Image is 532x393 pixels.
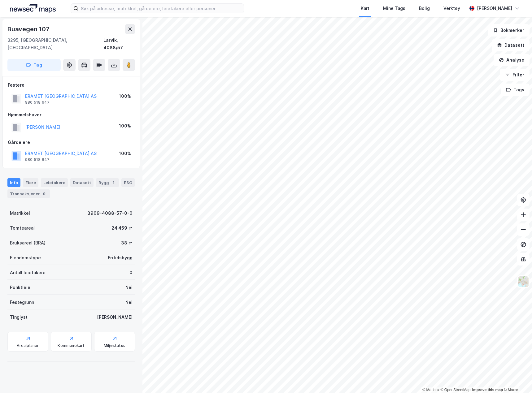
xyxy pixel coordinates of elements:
[10,299,34,306] div: Festegrunn
[119,93,131,100] div: 100%
[7,59,61,71] button: Tag
[111,224,133,232] div: 24 459 ㎡
[441,388,471,392] a: OpenStreetMap
[125,299,133,306] div: Nei
[7,37,103,51] div: 3295, [GEOGRAPHIC_DATA], [GEOGRAPHIC_DATA]
[10,4,56,13] img: logo.a4113a55bc3d86da70a041830d287a7e.svg
[488,24,530,37] button: Bokmerker
[422,388,439,392] a: Mapbox
[501,84,530,96] button: Tags
[23,178,38,187] div: Eiere
[7,189,50,198] div: Transaksjoner
[501,363,532,393] iframe: Chat Widget
[10,224,35,232] div: Tomteareal
[78,4,244,13] input: Søk på adresse, matrikkel, gårdeiere, leietakere eller personer
[501,363,532,393] div: Kontrollprogram for chat
[70,178,94,187] div: Datasett
[7,24,51,34] div: Buavegen 107
[8,139,135,146] div: Gårdeiere
[87,209,133,217] div: 3909-4088-57-0-0
[361,5,369,12] div: Kart
[41,178,68,187] div: Leietakere
[10,209,30,217] div: Matrikkel
[58,343,85,348] div: Kommunekart
[110,179,116,186] div: 1
[121,178,135,187] div: ESG
[494,54,530,66] button: Analyse
[17,343,39,348] div: Arealplaner
[492,39,530,51] button: Datasett
[8,111,135,119] div: Hjemmelshaver
[10,269,46,276] div: Antall leietakere
[517,276,529,287] img: Z
[119,122,131,130] div: 100%
[8,81,135,89] div: Festere
[477,5,512,12] div: [PERSON_NAME]
[97,313,133,321] div: [PERSON_NAME]
[10,254,41,261] div: Eiendomstype
[383,5,405,12] div: Mine Tags
[419,5,430,12] div: Bolig
[443,5,460,12] div: Verktøy
[121,239,133,247] div: 38 ㎡
[10,313,28,321] div: Tinglyst
[96,178,119,187] div: Bygg
[25,100,50,105] div: 980 518 647
[10,284,30,291] div: Punktleie
[10,239,46,247] div: Bruksareal (BRA)
[500,69,530,81] button: Filter
[129,269,133,276] div: 0
[119,150,131,157] div: 100%
[41,191,47,197] div: 9
[25,157,50,162] div: 980 518 647
[125,284,133,291] div: Nei
[472,388,503,392] a: Improve this map
[108,254,133,261] div: Fritidsbygg
[7,178,20,187] div: Info
[103,37,135,51] div: Larvik, 4088/57
[104,343,125,348] div: Miljøstatus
